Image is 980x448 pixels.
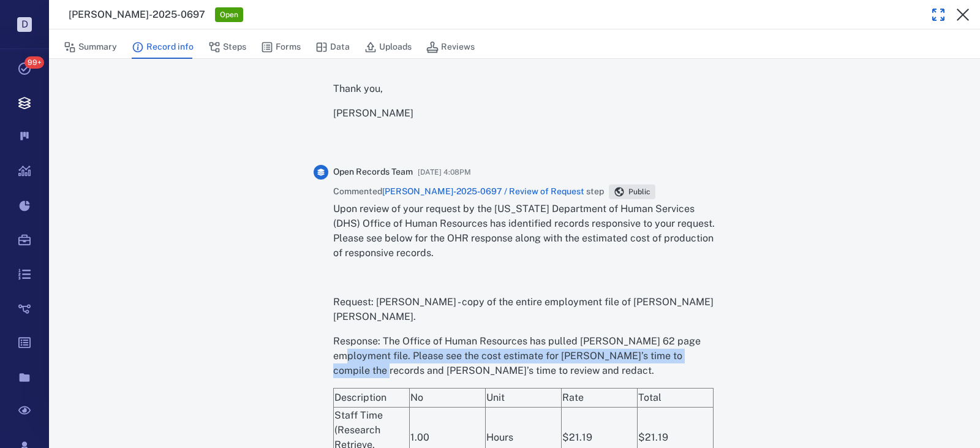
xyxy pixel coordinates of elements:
[69,7,205,22] h3: [PERSON_NAME]-2025-0697
[333,186,604,198] span: Commented step
[333,166,413,178] span: Open Records Team
[334,389,410,408] td: Description
[333,202,715,260] p: Upon review of your request by the [US_STATE] Department of Human Services (DHS) Office of Human ...
[418,165,471,180] span: [DATE] 4:08PM
[951,2,975,27] button: Close
[333,106,715,121] p: [PERSON_NAME]
[28,9,53,20] span: Help
[626,187,653,197] span: Public
[217,10,241,20] span: Open
[208,36,246,59] button: Steps
[333,295,715,324] p: Request: [PERSON_NAME] - copy of the entire employment file of [PERSON_NAME] [PERSON_NAME].
[333,334,715,378] p: Response: The Office of Human Resources has pulled [PERSON_NAME] 62 page employment file. Please ...
[261,36,301,59] button: Forms
[24,56,44,69] span: 99+
[333,82,715,96] p: Thank you,
[132,36,194,59] button: Record info
[410,389,486,408] td: No
[562,389,638,408] td: Rate
[17,17,32,32] p: D
[10,10,391,21] body: Rich Text Area. Press ALT-0 for help.
[315,36,350,59] button: Data
[64,36,117,59] button: Summary
[382,186,584,196] a: [PERSON_NAME]-2025-0697 / Review of Request
[926,2,951,27] button: Toggle Fullscreen
[486,389,562,408] td: Unit
[638,389,714,408] td: Total
[364,36,412,59] button: Uploads
[426,36,475,59] button: Reviews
